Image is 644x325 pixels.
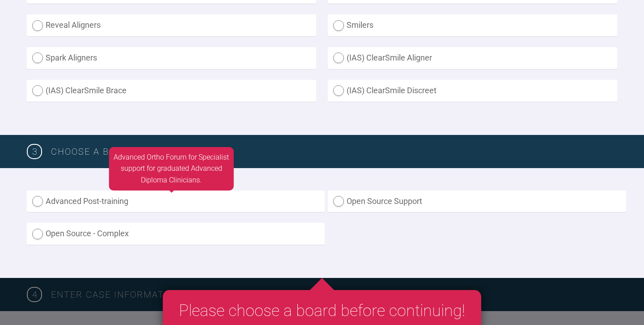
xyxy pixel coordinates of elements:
label: Reveal Aligners [27,14,316,36]
label: Open Source Support [328,191,626,212]
label: Open Source - Complex [27,223,325,245]
div: Advanced Ortho Forum for Specialist support for graduated Advanced Diploma Clinicians. [109,147,234,191]
label: Smilers [328,14,617,36]
h3: Choose a board [51,144,617,159]
label: (IAS) ClearSmile Aligner [328,47,617,69]
span: 3 [27,144,42,159]
label: (IAS) ClearSmile Brace [27,80,316,102]
label: (IAS) ClearSmile Discreet [328,80,617,102]
label: Advanced Post-training [27,191,325,212]
label: Spark Aligners [27,47,316,69]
